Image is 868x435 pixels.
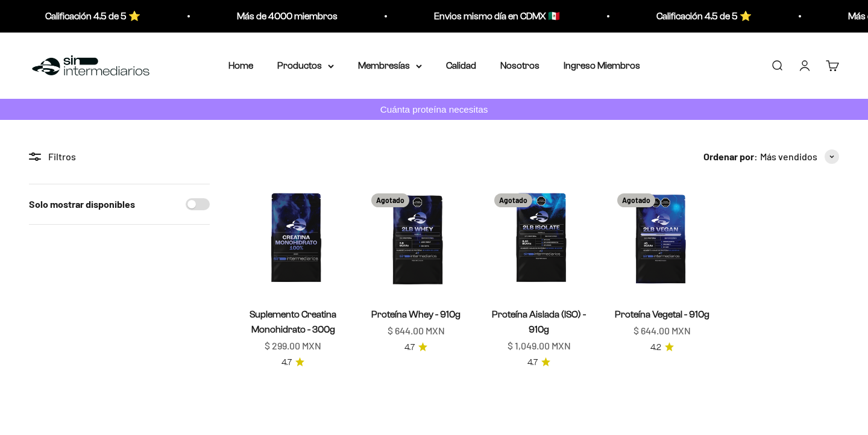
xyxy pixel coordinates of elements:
[508,338,571,354] sale-price: $ 1,049.00 MXN
[446,60,476,70] a: Calidad
[646,11,741,21] a: Calificación 4.5 de 5 ⭐️
[250,309,336,334] a: Suplemento Creatina Monohidrato - 300g
[650,341,661,354] span: 4.2
[228,60,253,70] a: Home
[703,149,758,164] span: Ordenar por:
[527,356,538,369] span: 4.7
[388,323,445,339] sale-price: $ 644.00 MXN
[527,356,550,369] a: 4.74.7 de 5.0 estrellas
[760,149,817,164] span: Más vendidos
[226,11,327,21] a: Más de 4000 miembros
[371,309,461,319] a: Proteína Whey - 910g
[650,341,674,354] a: 4.24.2 de 5.0 estrellas
[492,309,586,334] a: Proteína Aislada (ISO) - 910g
[615,309,709,319] a: Proteína Vegetal - 910g
[29,149,210,164] div: Filtros
[358,58,422,74] summary: Membresías
[404,341,427,354] a: 4.74.7 de 5.0 estrellas
[634,323,691,339] sale-price: $ 644.00 MXN
[423,11,549,21] a: Envios mismo día en CDMX 🇲🇽
[564,60,640,70] a: Ingreso Miembros
[760,149,839,164] button: Más vendidos
[29,196,135,212] label: Solo mostrar disponibles
[281,356,292,369] span: 4.7
[377,102,491,117] p: Cuánta proteína necesitas
[500,60,539,70] a: Nosotros
[265,338,321,354] sale-price: $ 299.00 MXN
[404,341,415,354] span: 4.7
[281,356,304,369] a: 4.74.7 de 5.0 estrellas
[34,11,130,21] a: Calificación 4.5 de 5 ⭐️
[277,58,334,74] summary: Productos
